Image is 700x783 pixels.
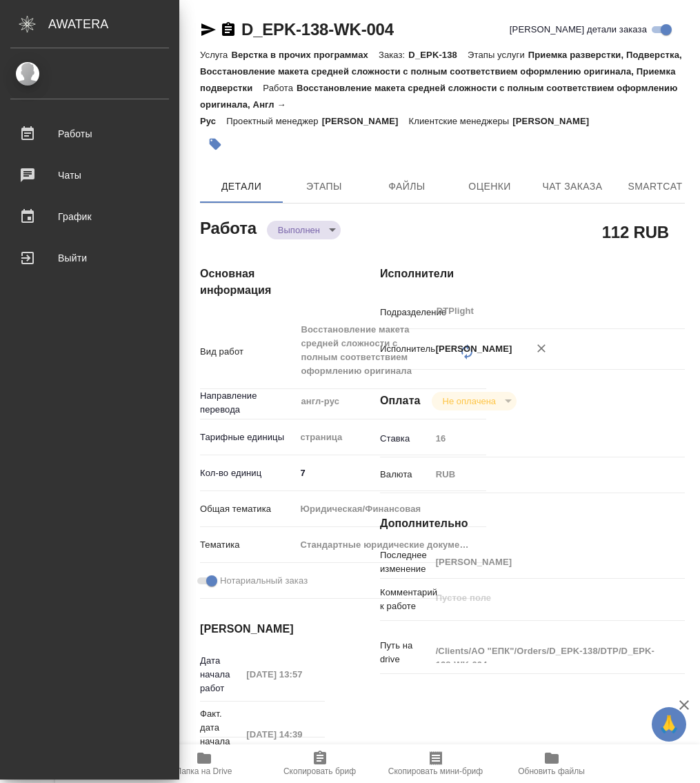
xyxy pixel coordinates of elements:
[10,123,169,144] div: Работы
[241,664,325,684] input: Пустое поле
[380,515,685,532] h4: Дополнительно
[539,178,606,195] span: Чат заказа
[431,552,660,572] input: Пустое поле
[3,241,176,275] a: Выйти
[200,21,217,38] button: Скопировать ссылку для ЯМессенджера
[494,744,610,783] button: Обновить файлы
[200,502,295,516] p: Общая тематика
[200,430,295,444] p: Тарифные единицы
[274,224,324,236] button: Выполнен
[200,129,230,159] button: Добавить тэг
[379,50,408,60] p: Заказ:
[267,221,341,239] div: Выполнен
[200,266,325,299] h4: Основная информация
[241,20,394,39] a: D_EPK-138-WK-004
[388,766,483,776] span: Скопировать мини-бриф
[10,165,169,186] div: Чаты
[431,640,660,663] textarea: /Clients/АО "ЕПК"/Orders/D_EPK-138/DTP/D_EPK-138-WK-004
[409,116,513,126] p: Клиентские менеджеры
[208,178,274,195] span: Детали
[378,744,494,783] button: Скопировать мини-бриф
[431,428,660,448] input: Пустое поле
[200,538,295,552] p: Тематика
[652,707,686,742] button: 🙏
[518,766,585,776] span: Обновить файлы
[468,50,528,60] p: Этапы услуги
[322,116,409,126] p: [PERSON_NAME]
[526,333,557,364] button: Удалить исполнителя
[3,199,176,234] a: График
[200,50,231,60] p: Услуга
[295,463,486,483] input: ✎ Введи что-нибудь
[3,158,176,192] a: Чаты
[3,117,176,151] a: Работы
[200,707,241,762] p: Факт. дата начала работ
[262,744,378,783] button: Скопировать бриф
[431,342,512,356] p: [PERSON_NAME]
[380,548,431,576] p: Последнее изменение
[226,116,321,126] p: Проектный менеджер
[200,83,678,126] p: Восстановление макета средней сложности с полным соответствием оформлению оригинала, Англ → Рус
[602,220,669,244] h2: 112 RUB
[374,178,440,195] span: Файлы
[380,266,685,282] h4: Исполнители
[200,466,295,480] p: Кол-во единиц
[200,621,325,637] h4: [PERSON_NAME]
[510,23,647,37] span: [PERSON_NAME] детали заказа
[431,463,660,486] div: RUB
[295,533,486,557] div: Стандартные юридические документы, договоры, уставы
[622,178,688,195] span: SmartCat
[439,395,500,407] button: Не оплачена
[200,654,241,695] p: Дата начала работ
[291,178,357,195] span: Этапы
[200,50,682,93] p: Приемка разверстки, Подверстка, Восстановление макета средней сложности с полным соответствием оф...
[380,306,431,319] p: Подразделение
[231,50,379,60] p: Верстка в прочих программах
[657,710,681,739] span: 🙏
[241,724,325,744] input: Пустое поле
[283,766,356,776] span: Скопировать бриф
[200,345,295,359] p: Вид работ
[200,389,295,417] p: Направление перевода
[176,766,232,776] span: Папка на Drive
[380,639,431,666] p: Путь на drive
[457,178,523,195] span: Оценки
[263,83,297,93] p: Работа
[146,744,262,783] button: Папка на Drive
[220,21,237,38] button: Скопировать ссылку
[512,116,599,126] p: [PERSON_NAME]
[10,206,169,227] div: График
[295,497,486,521] div: Юридическая/Финансовая
[48,10,179,38] div: AWATERA
[10,248,169,268] div: Выйти
[200,215,257,239] h2: Работа
[380,586,431,613] p: Комментарий к работе
[408,50,468,60] p: D_EPK-138
[432,392,517,410] div: Выполнен
[295,426,486,449] div: страница
[220,574,308,588] span: Нотариальный заказ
